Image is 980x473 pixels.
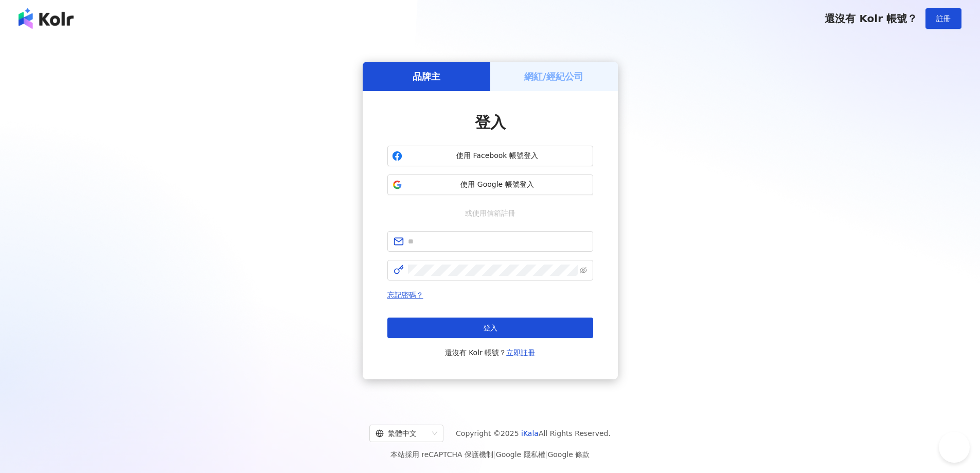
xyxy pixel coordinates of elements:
[406,180,589,190] span: 使用 Google 帳號登入
[413,70,440,83] h5: 品牌主
[483,324,497,332] span: 登入
[545,450,548,459] span: |
[547,450,590,459] a: Google 條款
[521,429,539,437] a: iKala
[376,425,428,442] div: 繁體中文
[458,207,523,219] span: 或使用信箱註冊
[580,267,587,274] span: eye-invisible
[939,432,970,463] iframe: Help Scout Beacon - Open
[524,70,583,83] h5: 網紅/經紀公司
[475,113,506,131] span: 登入
[406,151,589,161] span: 使用 Facebook 帳號登入
[387,318,593,338] button: 登入
[506,348,535,357] a: 立即註冊
[19,8,74,29] img: logo
[445,346,536,359] span: 還沒有 Kolr 帳號？
[496,450,545,459] a: Google 隱私權
[387,146,593,166] button: 使用 Facebook 帳號登入
[825,12,917,25] span: 還沒有 Kolr 帳號？
[456,427,611,440] span: Copyright © 2025 All Rights Reserved.
[493,450,496,459] span: |
[390,448,590,461] span: 本站採用 reCAPTCHA 保護機制
[936,14,951,23] span: 註冊
[925,8,961,29] button: 註冊
[387,291,423,299] a: 忘記密碼？
[387,174,593,195] button: 使用 Google 帳號登入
